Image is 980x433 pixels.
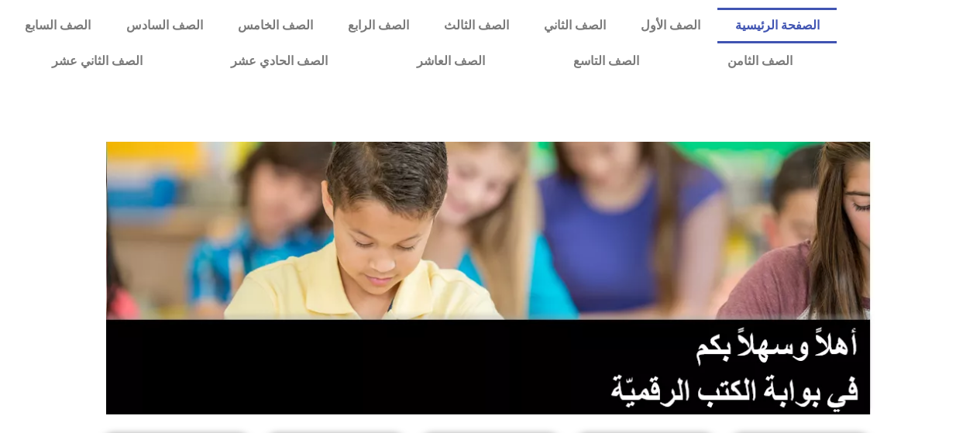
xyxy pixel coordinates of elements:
a: الصفحة الرئيسية [717,8,837,43]
a: الصف السابع [8,8,108,43]
a: الصف الثاني عشر [8,43,187,79]
a: الصف الثالث [426,8,526,43]
a: الصف التاسع [529,43,683,79]
a: الصف الأول [623,8,717,43]
a: الصف الثامن [683,43,837,79]
a: الصف السادس [108,8,220,43]
a: الصف الخامس [220,8,330,43]
a: الصف الحادي عشر [187,43,372,79]
a: الصف الثاني [526,8,623,43]
a: الصف العاشر [373,43,529,79]
a: الصف الرابع [330,8,426,43]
